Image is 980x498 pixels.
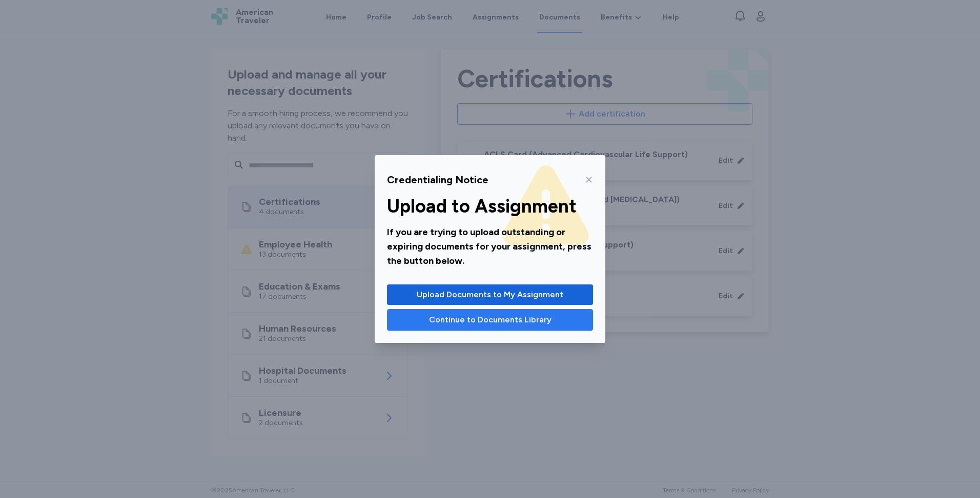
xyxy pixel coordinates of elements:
button: Upload Documents to My Assignment [387,284,593,305]
div: Upload to Assignment [387,196,593,217]
div: If you are trying to upload outstanding or expiring documents for your assignment, press the butt... [387,225,593,268]
button: Continue to Documents Library [387,309,593,331]
div: Credentialing Notice [387,173,488,187]
span: Upload Documents to My Assignment [417,289,563,301]
span: Continue to Documents Library [429,314,552,326]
